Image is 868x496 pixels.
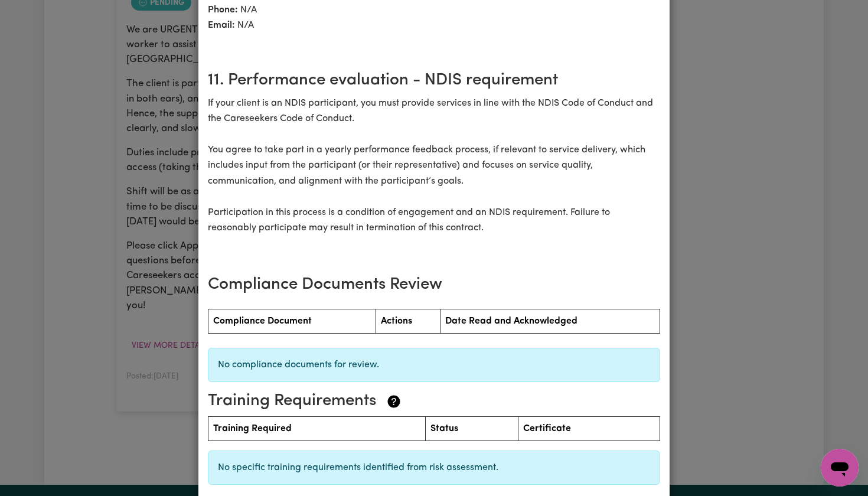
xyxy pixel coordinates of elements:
h3: Training Requirements [208,391,651,412]
th: Compliance Document [208,309,376,334]
th: Date Read and Acknowledged [440,309,660,334]
b: Email: [208,21,235,30]
th: Training Required [208,416,426,440]
b: Phone: [208,5,238,15]
iframe: Button to launch messaging window [821,449,859,487]
div: No specific training requirements identified from risk assessment. [208,451,660,485]
h2: 11. Performance evaluation - NDIS requirement [208,71,660,91]
th: Certificate [518,416,660,440]
th: Actions [376,309,440,334]
div: No compliance documents for review. [208,348,660,382]
h3: Compliance Documents Review [208,275,660,295]
p: If your client is an NDIS participant, you must provide services in line with the NDIS Code of Co... [208,96,660,252]
th: Status [425,416,518,440]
